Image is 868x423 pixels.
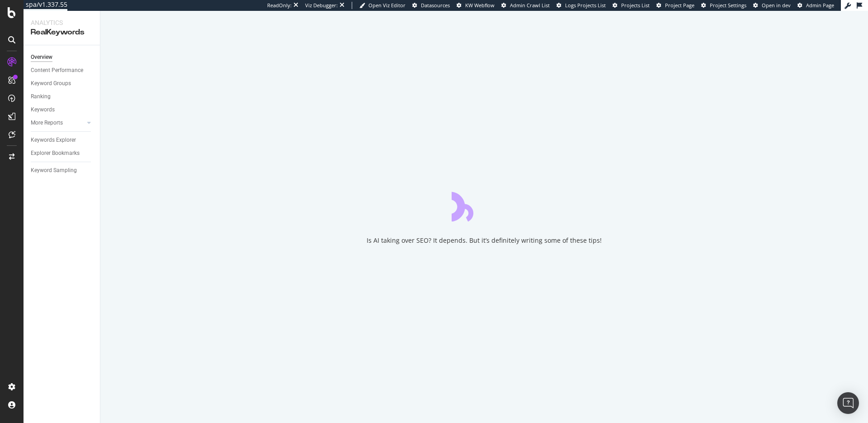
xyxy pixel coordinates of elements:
a: Content Performance [31,66,94,75]
span: KW Webflow [465,2,495,9]
div: Open Intercom Messenger [837,392,859,414]
a: Admin Crawl List [501,2,550,9]
a: KW Webflow [457,2,495,9]
div: RealKeywords [31,27,93,38]
a: Keywords [31,105,94,115]
div: Ranking [31,92,51,101]
span: Projects List [621,2,650,9]
span: Open Viz Editor [368,2,406,9]
a: Keyword Groups [31,79,94,88]
a: Keyword Sampling [31,166,94,175]
a: Project Settings [701,2,746,9]
a: Ranking [31,92,94,101]
a: Logs Projects List [557,2,606,9]
div: Viz Debugger: [305,2,338,9]
a: Explorer Bookmarks [31,149,94,158]
a: Keywords Explorer [31,135,94,145]
span: Project Settings [710,2,746,9]
div: Keyword Groups [31,79,71,88]
div: Content Performance [31,66,83,75]
div: Is AI taking over SEO? It depends. But it’s definitely writing some of these tips! [367,236,602,245]
a: Open Viz Editor [359,2,406,9]
div: Explorer Bookmarks [31,149,80,158]
span: Open in dev [762,2,791,9]
div: More Reports [31,118,63,128]
div: Keywords Explorer [31,135,76,145]
span: Admin Crawl List [510,2,550,9]
a: Projects List [613,2,650,9]
a: More Reports [31,118,85,128]
div: Keywords [31,105,55,115]
span: Project Page [665,2,694,9]
div: Overview [31,53,52,62]
span: Datasources [421,2,450,9]
div: Analytics [31,18,93,27]
a: Open in dev [753,2,791,9]
a: Admin Page [797,2,834,9]
a: Project Page [656,2,694,9]
a: Datasources [412,2,450,9]
span: Admin Page [806,2,834,9]
div: Keyword Sampling [31,166,77,175]
div: ReadOnly: [267,2,292,9]
a: Overview [31,53,94,62]
div: animation [452,189,517,221]
span: Logs Projects List [565,2,606,9]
